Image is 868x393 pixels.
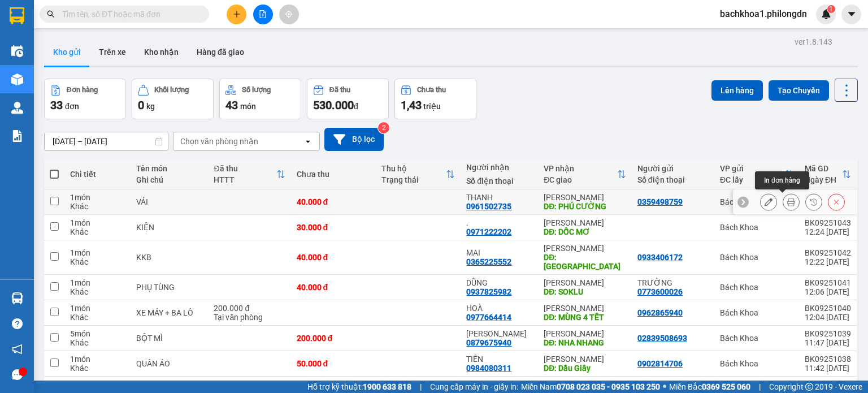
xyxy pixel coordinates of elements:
[423,102,441,111] span: triệu
[714,159,799,189] th: Toggle SortBy
[214,164,276,173] div: Đã thu
[544,193,626,202] div: [PERSON_NAME]
[557,382,660,391] strong: 0708 023 035 - 0935 103 250
[420,381,422,393] span: |
[755,171,809,189] div: In đơn hàng
[70,313,125,322] div: Khác
[805,227,851,236] div: 12:24 [DATE]
[544,227,626,236] div: DĐ: DỐC MƠ
[132,79,214,119] button: Khối lượng0kg
[720,308,793,317] div: Bách Khoa
[219,79,301,119] button: Số lượng43món
[136,283,203,292] div: PHỤ TÙNG
[45,132,168,150] input: Select a date range.
[363,382,411,391] strong: 1900 633 818
[70,304,125,313] div: 1 món
[12,318,23,329] span: question-circle
[466,248,532,257] div: MAI
[720,283,793,292] div: Bách Khoa
[847,9,857,19] span: caret-down
[11,74,23,85] img: warehouse-icon
[138,98,144,112] span: 0
[720,197,793,206] div: Bách Khoa
[154,86,189,94] div: Khối lượng
[805,329,851,338] div: BK09251039
[544,380,626,389] div: [PERSON_NAME]
[90,38,135,66] button: Trên xe
[544,329,626,338] div: [PERSON_NAME]
[805,304,851,313] div: BK09251040
[544,313,626,322] div: DĐ: MÙNG 4 TẾT
[136,334,203,343] div: BỘT MÌ
[663,385,666,389] span: ⚪️
[313,98,354,112] span: 530.000
[329,86,350,94] div: Đã thu
[637,278,709,287] div: TRƯỜNG
[544,304,626,313] div: [PERSON_NAME]
[466,278,532,287] div: DŨNG
[466,355,532,364] div: TIÊN
[297,223,370,232] div: 30.000 đ
[799,159,857,189] th: Toggle SortBy
[637,164,709,173] div: Người gửi
[70,227,125,236] div: Khác
[47,10,55,18] span: search
[307,79,389,119] button: Đã thu530.000đ
[637,287,683,296] div: 0773600026
[821,9,831,19] img: icon-new-feature
[11,130,23,142] img: solution-icon
[544,364,626,373] div: DĐ: Dầu Giây
[70,218,125,227] div: 1 món
[538,159,632,189] th: Toggle SortBy
[805,338,851,347] div: 11:47 [DATE]
[805,355,851,364] div: BK09251038
[466,329,532,338] div: ANH HÙNG
[466,218,532,227] div: .
[544,253,626,271] div: DĐ: THANH SƠN
[544,278,626,287] div: [PERSON_NAME]
[324,128,384,151] button: Bộ lọc
[760,193,777,210] div: Sửa đơn hàng
[769,80,829,101] button: Tạo Chuyến
[11,102,23,114] img: warehouse-icon
[720,175,784,184] div: ĐC lấy
[62,8,196,20] input: Tìm tên, số ĐT hoặc mã đơn
[279,5,299,24] button: aim
[466,304,532,313] div: HOÀ
[466,176,532,185] div: Số điện thoại
[544,338,626,347] div: DĐ: NHA NHANG
[805,175,842,184] div: Ngày ĐH
[466,193,532,202] div: THANH
[214,313,285,322] div: Tại văn phòng
[297,283,370,292] div: 40.000 đ
[805,218,851,227] div: BK09251043
[720,334,793,343] div: Bách Khoa
[702,382,750,391] strong: 0369 525 060
[70,329,125,338] div: 5 món
[711,7,816,21] span: bachkhoa1.philongdn
[208,159,290,189] th: Toggle SortBy
[70,170,125,179] div: Chi tiết
[521,381,660,393] span: Miền Nam
[297,170,370,179] div: Chưa thu
[805,364,851,373] div: 11:42 [DATE]
[378,122,389,133] sup: 2
[297,334,370,343] div: 200.000 đ
[240,102,256,111] span: món
[805,383,813,391] span: copyright
[225,98,238,112] span: 43
[381,164,446,173] div: Thu hộ
[285,10,293,18] span: aim
[544,244,626,253] div: [PERSON_NAME]
[466,287,511,296] div: 0937825982
[233,10,241,18] span: plus
[11,45,23,57] img: warehouse-icon
[214,304,285,313] div: 200.000 đ
[70,248,125,257] div: 1 món
[297,359,370,368] div: 50.000 đ
[180,136,258,147] div: Chọn văn phòng nhận
[259,10,267,18] span: file-add
[805,257,851,266] div: 12:22 [DATE]
[544,202,626,211] div: DĐ: PHÚ CƯỜNG
[70,338,125,347] div: Khác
